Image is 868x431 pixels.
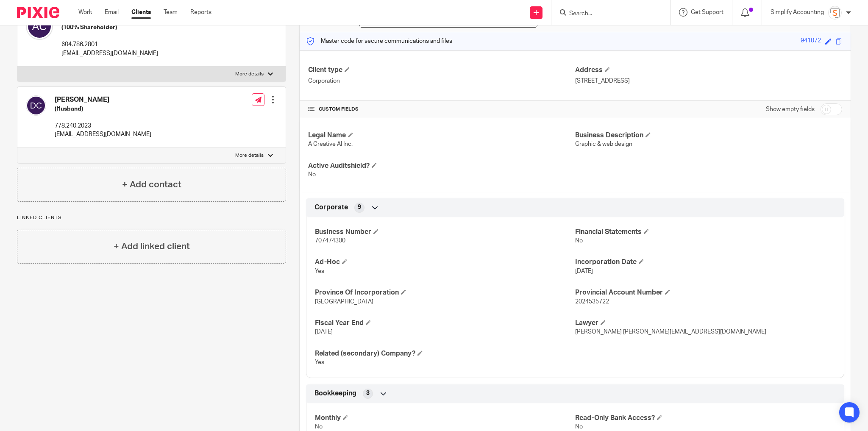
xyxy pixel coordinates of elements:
p: Corporation [308,77,575,85]
h4: Financial Statements [575,228,835,236]
h4: Read-Only Bank Access? [575,414,835,423]
h4: Provincial Account Number [575,288,835,297]
span: No [308,172,316,178]
span: [GEOGRAPHIC_DATA] [315,299,373,305]
p: Master code for secure communications and files [306,37,452,45]
span: Corporate [314,203,348,212]
h4: Monthly [315,414,575,423]
h4: Address [575,66,842,75]
h4: [PERSON_NAME] [55,95,151,104]
span: Get Support [691,9,723,15]
span: [PERSON_NAME] [PERSON_NAME][EMAIL_ADDRESS][DOMAIN_NAME] [575,329,766,335]
img: svg%3E [26,13,53,40]
span: [DATE] [315,329,333,335]
input: Search [568,10,645,18]
span: No [575,238,583,244]
h5: (Husband) [55,105,151,113]
p: [EMAIL_ADDRESS][DOMAIN_NAME] [55,130,151,139]
h4: Active Auditshield? [308,161,575,170]
h4: Related (secondary) Company? [315,349,575,358]
p: Linked clients [17,214,286,221]
h4: Legal Name [308,131,575,140]
a: Clients [131,8,151,17]
h4: Business Description [575,131,842,140]
span: No [315,424,323,430]
p: More details [235,71,264,78]
h4: + Add linked client [114,240,190,253]
label: Show empty fields [766,105,815,114]
p: Simplify Accounting [771,8,824,17]
span: 2024535722 [575,299,609,305]
h4: Client type [308,66,575,75]
span: 9 [358,203,361,211]
p: 778.240.2023 [55,122,151,130]
p: [STREET_ADDRESS] [575,77,842,85]
p: More details [235,152,264,159]
img: Pixie [17,7,59,18]
h5: (100% Shareholder) [61,23,158,32]
a: Email [105,8,119,17]
a: Team [164,8,178,17]
h4: Business Number [315,228,575,236]
span: A Creative Al Inc. [308,141,353,147]
span: Graphic & web design [575,141,632,147]
p: 604.786.2801 [61,40,158,49]
a: Work [78,8,92,17]
h4: Incorporation Date [575,258,835,267]
img: Screenshot%202023-11-29%20141159.png [828,6,842,19]
h4: Lawyer [575,319,835,328]
h4: CUSTOM FIELDS [308,106,575,113]
h4: Ad-Hoc [315,258,575,267]
h4: + Add contact [122,178,181,191]
img: svg%3E [26,95,46,116]
span: No [575,424,583,430]
span: [DATE] [575,268,593,274]
span: 3 [366,389,370,398]
span: Yes [315,268,324,274]
span: Bookkeeping [314,389,356,398]
a: Reports [190,8,211,17]
span: Yes [315,359,324,365]
div: 941072 [801,36,821,46]
span: 707474300 [315,238,345,244]
h4: Fiscal Year End [315,319,575,328]
h4: Province Of Incorporation [315,288,575,297]
p: [EMAIL_ADDRESS][DOMAIN_NAME] [61,49,158,58]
